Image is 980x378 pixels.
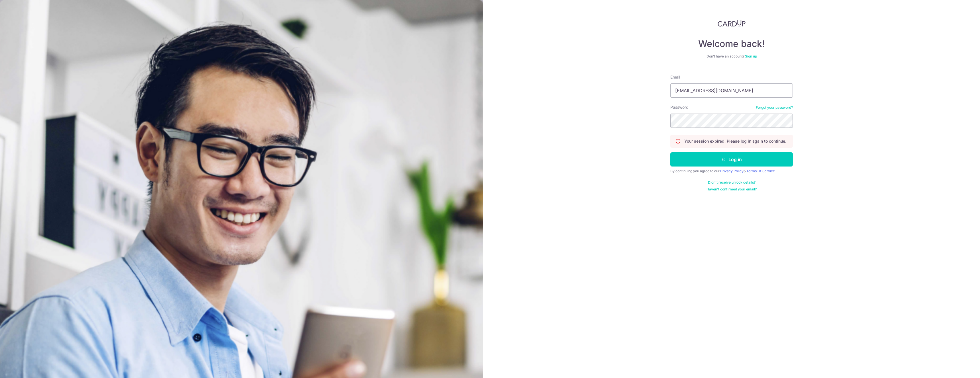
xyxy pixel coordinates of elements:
[670,83,793,98] input: Enter your Email
[684,138,786,144] p: Your session expired. Please log in again to continue.
[745,54,757,58] a: Sign up
[670,152,793,167] button: Log in
[670,169,793,173] div: By continuing you agree to our &
[707,187,757,192] a: Haven't confirmed your email?
[670,38,793,50] h4: Welcome back!
[708,180,756,185] a: Didn't receive unlock details?
[670,74,680,80] label: Email
[756,105,793,110] a: Forgot your password?
[720,169,744,173] a: Privacy Policy
[670,54,793,59] div: Don’t have an account?
[718,20,746,27] img: CardUp Logo
[746,169,775,173] a: Terms Of Service
[670,104,689,110] label: Password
